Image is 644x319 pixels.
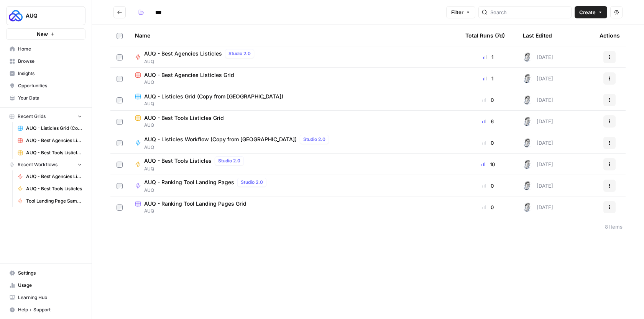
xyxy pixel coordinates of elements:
span: AUQ - Best Agencies Listicles [26,173,82,180]
span: AUQ [135,122,453,129]
span: Create [579,8,596,16]
span: AUQ - Listicles Workflow (Copy from [GEOGRAPHIC_DATA]) [144,136,297,143]
a: AUQ - Best Agencies Listicles Grid [14,134,85,147]
div: [DATE] [523,74,553,83]
span: AUQ - Listicles Grid (Copy from [GEOGRAPHIC_DATA]) [26,125,82,132]
span: Your Data [18,95,82,101]
span: Help + Support [18,306,82,313]
div: [DATE] [523,117,553,126]
span: AUQ [144,187,269,194]
a: AUQ - Best Agencies ListiclesStudio 2.0AUQ [135,49,453,65]
a: AUQ - Best Tools Listicles GridAUQ [135,114,453,129]
a: AUQ - Best Agencies Listicles [14,170,85,183]
span: Studio 2.0 [218,157,240,164]
a: Usage [6,279,85,291]
img: 28dbpmxwbe1lgts1kkshuof3rm4g [523,203,532,212]
span: New [37,30,48,38]
a: AUQ - Ranking Tool Landing Pages GridAUQ [135,200,453,214]
span: AUQ - Best Tools Listicles [144,157,212,165]
div: [DATE] [523,181,553,190]
span: AUQ - Best Tools Listicles Grid [26,149,82,156]
button: Recent Grids [6,111,85,122]
div: [DATE] [523,160,553,169]
a: AUQ - Best Tools Listicles [14,183,85,195]
span: AUQ [26,12,72,20]
a: Insights [6,67,85,80]
span: AUQ [144,58,257,65]
span: Settings [18,270,82,276]
button: Recent Workflows [6,159,85,170]
span: Opportunities [18,82,82,89]
div: 6 [465,118,511,125]
a: AUQ - Best Tools ListiclesStudio 2.0AUQ [135,156,453,172]
div: Name [135,25,453,46]
div: [DATE] [523,52,553,62]
div: 0 [465,182,511,190]
span: AUQ [135,100,453,107]
span: AUQ - Best Tools Listicles Grid [144,114,224,122]
img: 28dbpmxwbe1lgts1kkshuof3rm4g [523,95,532,105]
a: AUQ - Listicles Workflow (Copy from [GEOGRAPHIC_DATA])Studio 2.0AUQ [135,135,453,151]
img: 28dbpmxwbe1lgts1kkshuof3rm4g [523,52,532,62]
a: Opportunities [6,80,85,92]
span: AUQ - Best Agencies Listicles [144,50,222,57]
a: Tool Landing Page Sample - AB [14,195,85,207]
span: Studio 2.0 [241,179,263,186]
span: AUQ [144,144,332,151]
span: Learning Hub [18,294,82,301]
span: AUQ - Ranking Tool Landing Pages [144,178,234,186]
span: AUQ - Listicles Grid (Copy from [GEOGRAPHIC_DATA]) [144,93,283,100]
span: AUQ - Ranking Tool Landing Pages Grid [144,200,246,208]
span: Usage [18,282,82,289]
span: AUQ [144,165,247,172]
div: [DATE] [523,95,553,105]
a: Home [6,43,85,55]
a: AUQ - Listicles Grid (Copy from [GEOGRAPHIC_DATA])AUQ [135,93,453,107]
span: AUQ [135,208,453,214]
a: AUQ - Best Tools Listicles Grid [14,147,85,159]
div: 10 [465,160,511,168]
div: 1 [465,75,511,82]
span: Studio 2.0 [228,50,251,57]
div: Total Runs (7d) [465,25,505,46]
button: Help + Support [6,304,85,316]
button: Filter [446,6,475,18]
img: AUQ Logo [9,9,23,23]
div: 8 Items [605,223,623,231]
input: Search [490,8,568,16]
div: 0 [465,139,511,147]
button: New [6,28,85,40]
span: AUQ - Best Agencies Listicles Grid [144,71,234,79]
span: Studio 2.0 [303,136,325,143]
span: Recent Workflows [18,161,58,168]
a: Settings [6,267,85,279]
span: AUQ [135,79,453,86]
div: Actions [600,25,620,46]
span: Tool Landing Page Sample - AB [26,198,82,204]
img: 28dbpmxwbe1lgts1kkshuof3rm4g [523,117,532,126]
span: Recent Grids [18,113,46,120]
span: Filter [451,8,463,16]
a: AUQ - Listicles Grid (Copy from [GEOGRAPHIC_DATA]) [14,122,85,134]
div: 0 [465,96,511,104]
div: [DATE] [523,138,553,147]
a: AUQ - Ranking Tool Landing PagesStudio 2.0AUQ [135,178,453,194]
span: AUQ - Best Tools Listicles [26,185,82,192]
a: Your Data [6,92,85,104]
button: Go back [113,6,126,18]
img: 28dbpmxwbe1lgts1kkshuof3rm4g [523,160,532,169]
button: Create [575,6,607,18]
a: AUQ - Best Agencies Listicles GridAUQ [135,71,453,86]
span: Insights [18,70,82,77]
div: Last Edited [523,25,552,46]
a: Learning Hub [6,291,85,304]
img: 28dbpmxwbe1lgts1kkshuof3rm4g [523,74,532,83]
img: 28dbpmxwbe1lgts1kkshuof3rm4g [523,181,532,190]
span: Home [18,46,82,52]
div: [DATE] [523,203,553,212]
div: 1 [465,53,511,61]
img: 28dbpmxwbe1lgts1kkshuof3rm4g [523,138,532,147]
span: Browse [18,58,82,65]
div: 0 [465,203,511,211]
a: Browse [6,55,85,67]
